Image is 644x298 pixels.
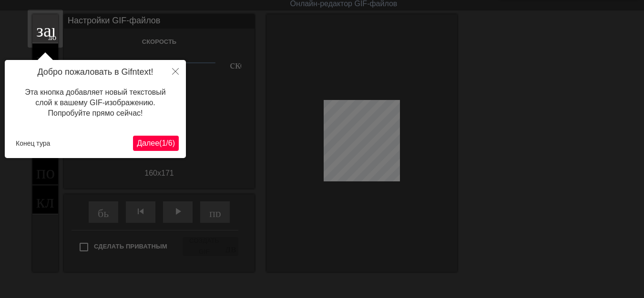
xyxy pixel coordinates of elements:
[137,139,159,147] font: Далее
[162,139,166,147] font: 1
[12,136,54,150] button: Конец тура
[133,136,179,151] button: Следующий
[12,67,179,78] h4: Добро пожаловать в Gifntext!
[166,139,168,147] font: /
[168,139,173,147] font: 6
[16,139,50,147] font: Конец тура
[159,139,162,147] font: (
[37,67,153,77] font: Добро пожаловать в Gifntext!
[25,88,166,118] font: Эта кнопка добавляет новый текстовый слой к вашему GIF-изображению. Попробуйте прямо сейчас!
[165,60,186,82] button: Закрывать
[173,139,175,147] font: )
